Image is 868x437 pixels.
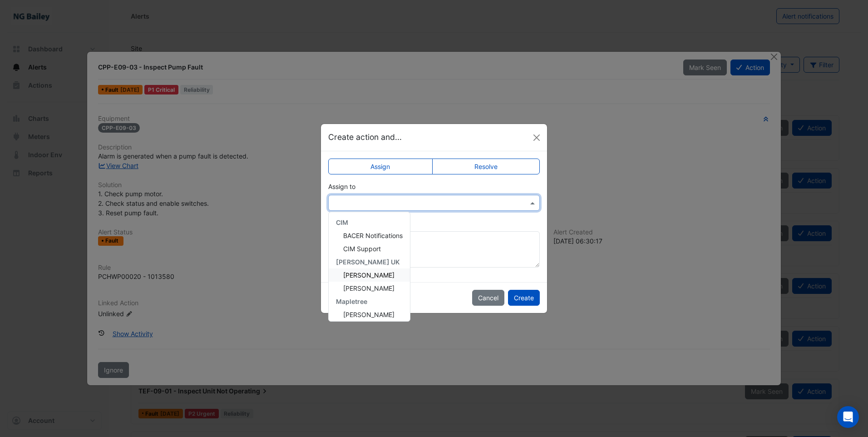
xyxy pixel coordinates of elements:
label: Resolve [432,159,540,174]
h5: Create action and... [328,131,402,143]
span: BACER Notifications [343,232,403,239]
div: Options List [329,212,410,321]
label: Assign to [328,182,355,191]
span: CIM Support [343,245,381,253]
span: [PERSON_NAME] UK [336,258,399,266]
span: CIM [336,218,348,226]
span: [PERSON_NAME] [343,271,395,279]
button: Create [508,290,540,306]
button: Close [530,131,543,144]
span: [PERSON_NAME] [343,284,395,292]
span: [PERSON_NAME] [343,311,395,318]
button: Cancel [472,290,504,306]
span: Mapletree [336,298,367,305]
div: Open Intercom Messenger [837,406,859,428]
label: Assign [328,159,433,174]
